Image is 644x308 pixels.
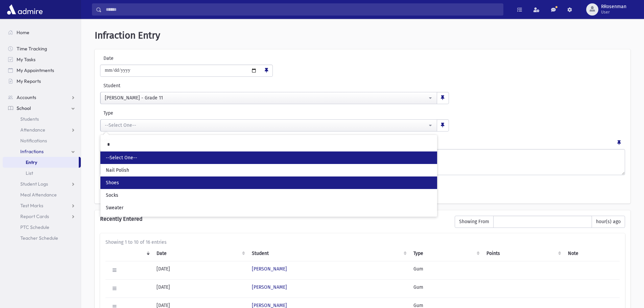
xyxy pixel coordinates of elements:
[20,138,47,144] span: Notifications
[106,205,123,211] span: Sweater
[3,27,81,38] a: Home
[20,181,48,187] span: Student Logs
[26,170,33,176] span: List
[100,216,448,222] h6: Recently Entered
[3,76,81,87] a: My Reports
[20,203,43,209] span: Test Marks
[100,82,333,89] label: Student
[152,246,248,261] th: Date: activate to sort column ascending
[5,3,44,16] img: AdmirePro
[3,211,81,222] a: Report Cards
[601,4,626,9] span: RRosenman
[105,239,620,246] div: Showing 1 to 10 of 16 entries
[409,261,482,279] td: Gum
[20,235,58,241] span: Teacher Schedule
[17,29,29,35] span: Home
[17,56,35,63] span: My Tasks
[106,192,118,199] span: Socks
[20,148,44,155] span: Infractions
[17,46,47,52] span: Time Tracking
[3,146,81,157] a: Infractions
[100,119,437,132] button: --Select One--
[409,246,482,261] th: Type: activate to sort column ascending
[100,110,275,117] label: Type
[252,284,287,290] a: [PERSON_NAME]
[26,159,37,165] span: Entry
[152,261,248,279] td: [DATE]
[20,127,45,133] span: Attendance
[482,246,564,261] th: Points: activate to sort column ascending
[3,168,81,179] a: List
[3,189,81,200] a: Meal Attendance
[3,124,81,135] a: Attendance
[17,105,31,111] span: School
[106,167,129,174] span: Nail Polish
[100,92,437,104] button: Bergman, Batsheva - Grade 11
[601,9,626,15] span: User
[252,266,287,272] a: [PERSON_NAME]
[17,94,36,100] span: Accounts
[409,279,482,298] td: Gum
[3,114,81,124] a: Students
[3,65,81,76] a: My Appointments
[103,139,434,150] input: Search
[102,3,503,16] input: Search
[248,246,409,261] th: Student: activate to sort column ascending
[100,55,158,62] label: Date
[20,192,57,198] span: Meal Attendance
[3,179,81,189] a: Student Logs
[592,216,625,228] span: hour(s) ago
[564,246,620,261] th: Note
[3,200,81,211] a: Test Marks
[3,233,81,243] a: Teacher Schedule
[3,92,81,103] a: Accounts
[20,116,39,122] span: Students
[106,180,119,186] span: Shoes
[3,157,79,168] a: Entry
[100,137,111,146] label: Note
[455,216,494,228] span: Showing From
[3,135,81,146] a: Notifications
[3,54,81,65] a: My Tasks
[3,43,81,54] a: Time Tracking
[17,78,41,84] span: My Reports
[20,224,49,230] span: PTC Schedule
[20,213,49,219] span: Report Cards
[3,103,81,114] a: School
[3,222,81,233] a: PTC Schedule
[17,67,54,73] span: My Appointments
[95,30,160,41] span: Infraction Entry
[106,155,137,161] span: --Select One--
[152,279,248,298] td: [DATE]
[105,122,427,129] div: --Select One--
[105,94,427,101] div: [PERSON_NAME] - Grade 11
